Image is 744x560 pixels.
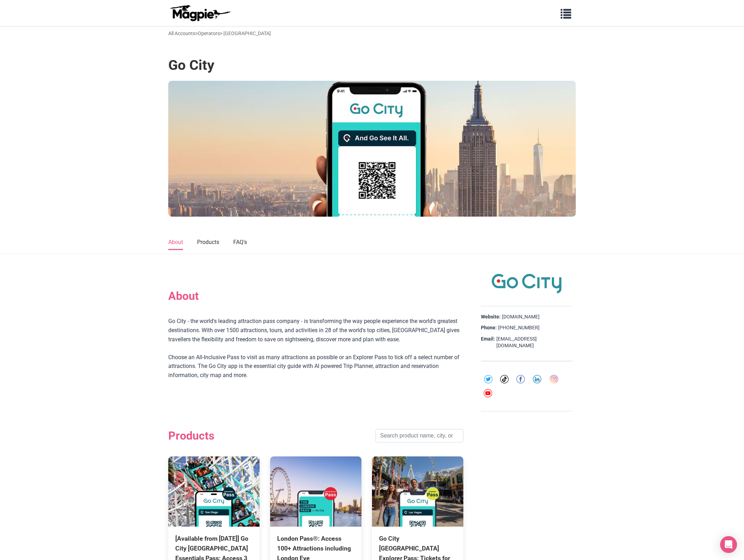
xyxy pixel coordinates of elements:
[516,375,525,383] img: facebook-round-01-50ddc191f871d4ecdbe8252d2011563a.svg
[168,235,183,250] a: About
[496,336,572,349] a: [EMAIL_ADDRESS][DOMAIN_NAME]
[500,375,509,383] img: tiktok-round-01-ca200c7ba8d03f2cade56905edf8567d.svg
[233,235,247,250] a: FAQ's
[502,314,540,321] a: [DOMAIN_NAME]
[197,235,219,250] a: Products
[533,375,541,383] img: linkedin-round-01-4bc9326eb20f8e88ec4be7e8773b84b7.svg
[481,324,497,331] strong: Phone:
[168,289,463,303] h2: About
[168,57,214,74] h1: Go City
[484,389,492,397] img: youtube-round-01-0acef599b0341403c37127b094ecd7da.svg
[168,5,231,21] img: logo-ab69f6fb50320c5b225c76a69d11143b.png
[168,29,271,37] div: > > [GEOGRAPHIC_DATA]
[168,31,195,36] a: All Accounts
[198,31,220,36] a: Operators
[491,272,562,295] img: Go City logo
[376,429,463,442] input: Search product name, city, or interal id
[484,375,492,383] img: twitter-round-01-cd1e625a8cae957d25deef6d92bf4839.svg
[270,456,361,527] img: London Pass®: Access 100+ Attractions including London Eye
[168,81,576,217] img: Go City banner
[481,314,501,321] strong: Website:
[168,429,214,442] h2: Products
[720,536,737,553] div: Open Intercom Messenger
[372,456,463,527] img: Go City Las Vegas Explorer Pass: Tickets for 2-7 Attractions
[481,336,495,343] strong: Email:
[168,456,260,527] img: [Available from 4 August] Go City San Diego Essentials Pass: Access 3 Top Attractions
[550,375,558,383] img: instagram-round-01-d873700d03cfe9216e9fb2676c2aa726.svg
[168,317,463,380] div: Go City - the world's leading attraction pass company - is transforming the way people experience...
[481,324,572,331] div: [PHONE_NUMBER]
